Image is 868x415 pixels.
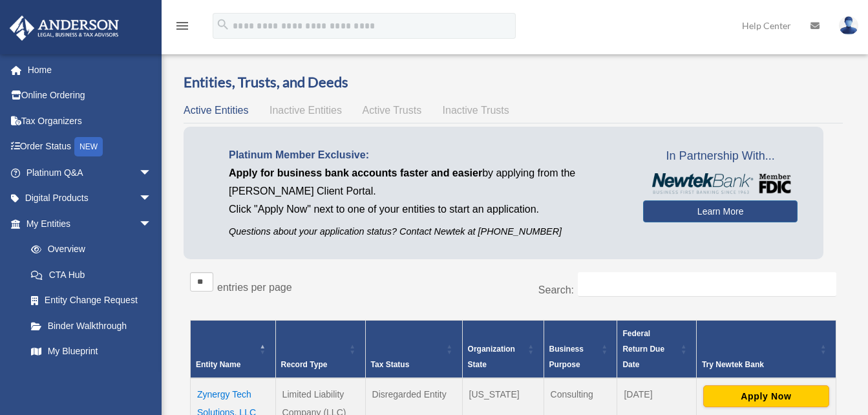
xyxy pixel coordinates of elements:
a: Platinum Q&Aarrow_drop_down [9,160,171,186]
p: by applying from the [PERSON_NAME] Client Portal. [229,164,624,200]
th: Federal Return Due Date: Activate to sort [617,320,696,378]
a: Binder Walkthrough [18,313,165,339]
th: Business Purpose: Activate to sort [544,320,617,378]
div: NEW [74,137,103,156]
th: Record Type: Activate to sort [275,320,365,378]
a: My Entitiesarrow_drop_down [9,211,165,237]
h3: Entities, Trusts, and Deeds [184,72,843,92]
a: Online Ordering [9,83,171,109]
span: arrow_drop_down [139,186,165,212]
span: arrow_drop_down [139,211,165,237]
label: Search: [538,284,574,295]
th: Try Newtek Bank : Activate to sort [696,320,836,378]
span: Record Type [281,360,328,369]
span: Active Trusts [363,105,422,116]
th: Organization State: Activate to sort [462,320,544,378]
span: Tax Status [371,360,410,369]
th: Entity Name: Activate to invert sorting [191,320,276,378]
button: Apply Now [703,385,829,407]
a: My Blueprint [18,339,165,365]
span: Organization State [468,345,515,369]
a: CTA Hub [18,262,165,288]
i: search [216,17,230,32]
img: Anderson Advisors Platinum Portal [6,16,123,41]
p: Click "Apply Now" next to one of your entities to start an application. [229,200,624,218]
th: Tax Status: Activate to sort [365,320,462,378]
a: Order StatusNEW [9,134,171,160]
span: arrow_drop_down [139,160,165,186]
span: Active Entities [184,105,248,116]
span: Entity Name [196,360,240,369]
a: Entity Change Request [18,288,165,314]
a: Digital Productsarrow_drop_down [9,186,171,211]
span: Federal Return Due Date [622,329,664,369]
span: In Partnership With... [643,146,798,167]
a: Overview [18,237,158,262]
img: User Pic [839,16,858,35]
span: Business Purpose [549,345,584,369]
p: Platinum Member Exclusive: [229,146,624,164]
span: Inactive Entities [270,105,342,116]
span: Inactive Trusts [443,105,509,116]
img: NewtekBankLogoSM.png [650,173,791,194]
a: Learn More [643,200,798,222]
label: entries per page [217,282,292,293]
span: Apply for business bank accounts faster and easier [229,167,482,178]
a: Home [9,57,171,83]
p: Questions about your application status? Contact Newtek at [PHONE_NUMBER] [229,224,624,240]
a: Tax Due Dates [18,364,165,390]
i: menu [175,18,190,34]
div: Try Newtek Bank [702,357,816,372]
a: Tax Organizers [9,108,171,134]
a: menu [175,23,190,34]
